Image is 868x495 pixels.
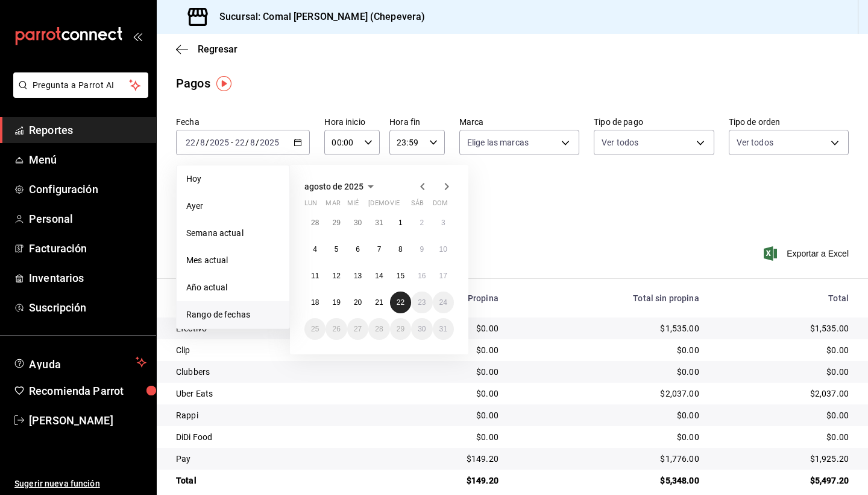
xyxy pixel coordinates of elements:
[186,308,280,321] span: Rango de fechas
[356,245,360,254] abbr: 6 de agosto de 2025
[304,199,317,212] abbr: lunes
[209,138,230,147] input: ----
[304,212,325,234] button: 28 de julio de 2025
[411,199,424,212] abbr: sábado
[29,355,131,369] span: Ayuda
[719,431,849,443] div: $0.00
[29,270,146,286] span: Inventarios
[397,474,498,487] div: $149.20
[234,138,245,147] input: --
[186,227,280,240] span: Semana actual
[335,245,339,254] abbr: 5 de agosto de 2025
[411,212,432,234] button: 2 de agosto de 2025
[390,212,411,234] button: 1 de agosto de 2025
[185,138,196,147] input: --
[420,245,424,254] abbr: 9 de agosto de 2025
[433,212,454,234] button: 3 de agosto de 2025
[433,265,454,287] button: 17 de agosto de 2025
[8,88,148,100] a: Pregunta a Parrot AI
[766,246,849,261] button: Exportar a Excel
[29,122,146,138] span: Reportes
[347,212,368,234] button: 30 de julio de 2025
[29,383,146,399] span: Recomienda Parrot
[176,409,378,421] div: Rappi
[311,272,319,280] abbr: 11 de agosto de 2025
[594,118,714,126] label: Tipo de pago
[33,79,130,92] span: Pregunta a Parrot AI
[397,366,498,378] div: $0.00
[719,322,849,334] div: $1,535.00
[347,318,368,340] button: 27 de agosto de 2025
[200,138,206,147] input: --
[518,409,699,421] div: $0.00
[259,138,280,147] input: ----
[332,219,340,227] abbr: 29 de julio de 2025
[354,298,362,307] abbr: 20 de agosto de 2025
[411,292,432,313] button: 23 de agosto de 2025
[441,219,445,227] abbr: 3 de agosto de 2025
[216,76,231,91] img: Tooltip marker
[354,272,362,280] abbr: 13 de agosto de 2025
[325,212,347,234] button: 29 de julio de 2025
[389,118,445,126] label: Hora fin
[411,238,432,260] button: 9 de agosto de 2025
[433,199,448,212] abbr: domingo
[186,200,280,212] span: Ayer
[210,10,425,24] h3: Sucursal: Comal [PERSON_NAME] (Chepevera)
[518,388,699,400] div: $2,037.00
[518,344,699,356] div: $0.00
[377,245,382,254] abbr: 7 de agosto de 2025
[439,245,447,254] abbr: 10 de agosto de 2025
[304,265,325,287] button: 11 de agosto de 2025
[133,31,142,41] button: open_drawer_menu
[518,322,699,334] div: $1,535.00
[14,477,146,490] span: Sugerir nueva función
[418,298,426,307] abbr: 23 de agosto de 2025
[368,265,389,287] button: 14 de agosto de 2025
[245,138,249,147] span: /
[29,211,146,227] span: Personal
[186,173,280,185] span: Hoy
[368,212,389,234] button: 31 de julio de 2025
[411,318,432,340] button: 30 de agosto de 2025
[602,136,638,148] span: Ver todos
[433,238,454,260] button: 10 de agosto de 2025
[390,265,411,287] button: 15 de agosto de 2025
[397,272,404,280] abbr: 15 de agosto de 2025
[325,292,347,313] button: 19 de agosto de 2025
[29,299,146,316] span: Suscripción
[176,74,210,92] div: Pagos
[311,219,319,227] abbr: 28 de julio de 2025
[397,325,404,333] abbr: 29 de agosto de 2025
[313,245,317,254] abbr: 4 de agosto de 2025
[176,388,378,400] div: Uber Eats
[397,388,498,400] div: $0.00
[304,238,325,260] button: 4 de agosto de 2025
[347,292,368,313] button: 20 de agosto de 2025
[390,318,411,340] button: 29 de agosto de 2025
[176,453,378,465] div: Pay
[368,292,389,313] button: 21 de agosto de 2025
[518,293,699,303] div: Total sin propina
[397,409,498,421] div: $0.00
[332,298,340,307] abbr: 19 de agosto de 2025
[420,219,424,227] abbr: 2 de agosto de 2025
[397,298,404,307] abbr: 22 de agosto de 2025
[719,344,849,356] div: $0.00
[368,238,389,260] button: 7 de agosto de 2025
[439,325,447,333] abbr: 31 de agosto de 2025
[390,238,411,260] button: 8 de agosto de 2025
[719,366,849,378] div: $0.00
[518,366,699,378] div: $0.00
[347,265,368,287] button: 13 de agosto de 2025
[418,272,426,280] abbr: 16 de agosto de 2025
[250,138,256,147] input: --
[390,292,411,313] button: 22 de agosto de 2025
[324,118,380,126] label: Hora inicio
[397,431,498,443] div: $0.00
[196,138,200,147] span: /
[186,254,280,267] span: Mes actual
[176,344,378,356] div: Clip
